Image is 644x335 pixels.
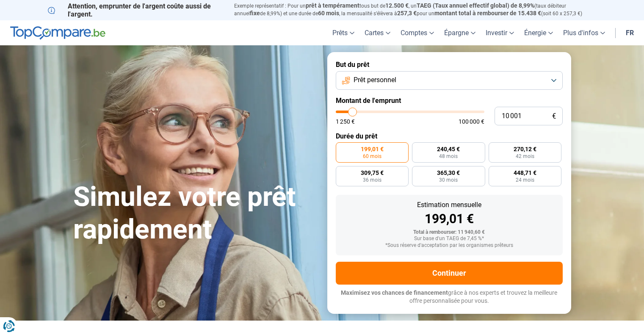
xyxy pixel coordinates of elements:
[558,20,610,45] a: Plus d'infos
[336,132,563,140] label: Durée du prêt
[48,2,224,18] p: Attention, emprunter de l'argent coûte aussi de l'argent.
[361,170,384,176] span: 309,75 €
[354,75,396,85] span: Prêt personnel
[417,2,534,9] span: TAEG (Taux annuel effectif global) de 8,99%
[514,170,536,176] span: 448,71 €
[621,20,639,45] a: fr
[552,113,556,120] span: €
[481,20,519,45] a: Investir
[327,20,359,45] a: Prêts
[343,202,556,208] div: Estimation mensuelle
[439,20,481,45] a: Épargne
[336,71,563,90] button: Prêt personnel
[395,20,439,45] a: Comptes
[343,236,556,242] div: Sur base d'un TAEG de 7,45 %*
[250,10,260,17] span: fixe
[437,170,460,176] span: 365,30 €
[361,146,384,152] span: 199,01 €
[336,97,563,105] label: Montant de l'emprunt
[437,146,460,152] span: 240,45 €
[73,181,317,246] h1: Simulez votre prêt rapidement
[306,2,359,9] span: prêt à tempérament
[341,289,448,296] span: Maximisez vos chances de financement
[343,213,556,225] div: 199,01 €
[336,262,563,285] button: Continuer
[516,177,534,183] span: 24 mois
[10,26,105,40] img: TopCompare
[434,10,541,17] span: montant total à rembourser de 15.438 €
[439,177,458,183] span: 30 mois
[397,10,417,17] span: 257,3 €
[343,230,556,235] div: Total à rembourser: 11 940,60 €
[336,119,355,125] span: 1 250 €
[459,119,484,125] span: 100 000 €
[516,154,534,159] span: 42 mois
[363,154,381,159] span: 60 mois
[318,10,339,17] span: 60 mois
[439,154,458,159] span: 48 mois
[336,289,563,305] p: grâce à nos experts et trouvez la meilleure offre personnalisée pour vous.
[234,2,597,17] p: Exemple représentatif : Pour un tous but de , un (taux débiteur annuel de 8,99%) et une durée de ...
[385,2,409,9] span: 12.500 €
[519,20,558,45] a: Énergie
[363,177,381,183] span: 36 mois
[343,243,556,249] div: *Sous réserve d'acceptation par les organismes prêteurs
[514,146,536,152] span: 270,12 €
[336,61,563,69] label: But du prêt
[359,20,395,45] a: Cartes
